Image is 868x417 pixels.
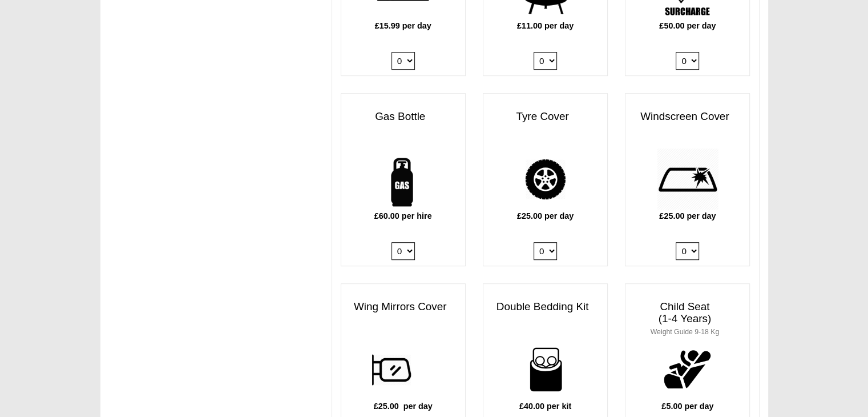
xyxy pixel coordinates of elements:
img: wing.png [372,338,434,400]
b: £25.00 per day [517,211,574,220]
b: £50.00 per day [659,21,716,30]
b: £25.00 per day [659,211,716,220]
h3: Windscreen Cover [625,105,749,129]
img: child.png [656,338,718,400]
b: £11.00 per day [517,21,574,30]
b: £40.00 per kit [519,402,571,411]
b: £5.00 per day [661,402,713,411]
b: £60.00 per hire [374,211,432,220]
img: windscreen.png [656,148,718,210]
img: tyre.png [514,148,576,210]
h3: Tyre Cover [483,105,607,129]
img: bedding-for-two.png [514,338,576,400]
h3: Wing Mirrors Cover [341,295,465,319]
b: £25.00 per day [374,402,433,411]
h3: Gas Bottle [341,105,465,129]
img: gas-bottle.png [372,148,434,210]
b: £15.99 per day [375,21,431,30]
small: Weight Guide 9-18 Kg [651,328,719,336]
h3: Child Seat (1-4 Years) [625,295,749,342]
h3: Double Bedding Kit [483,295,607,319]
